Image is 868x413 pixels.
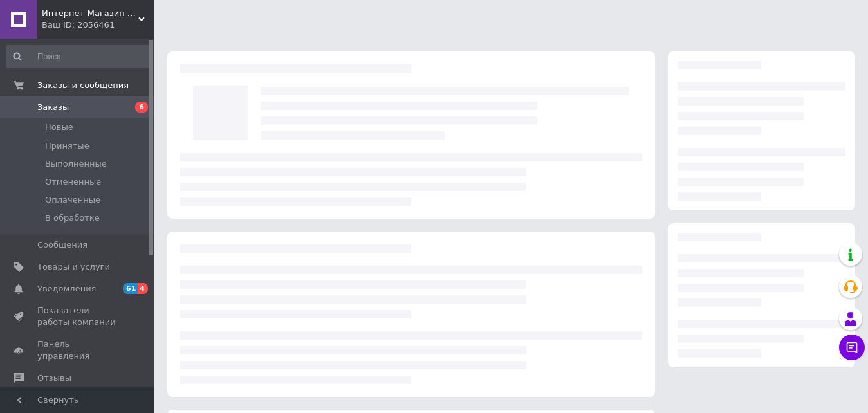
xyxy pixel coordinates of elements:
[6,45,152,68] input: Поиск
[37,102,69,113] span: Заказы
[37,80,129,91] span: Заказы и сообщения
[45,122,73,133] span: Новые
[135,102,148,113] span: 6
[37,305,119,328] span: Показатели работы компании
[45,194,100,206] span: Оплаченные
[37,261,110,273] span: Товары и услуги
[45,158,107,170] span: Выполненные
[42,8,138,19] span: Интернет-Магазин "Шарм"
[839,335,865,360] button: Чат с покупателем
[37,283,96,295] span: Уведомления
[37,239,88,251] span: Сообщения
[45,140,89,152] span: Принятые
[42,19,154,31] div: Ваш ID: 2056461
[45,176,101,188] span: Отмененные
[123,283,138,294] span: 61
[45,212,100,224] span: В обработке
[37,338,119,362] span: Панель управления
[138,283,148,294] span: 4
[37,372,71,384] span: Отзывы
